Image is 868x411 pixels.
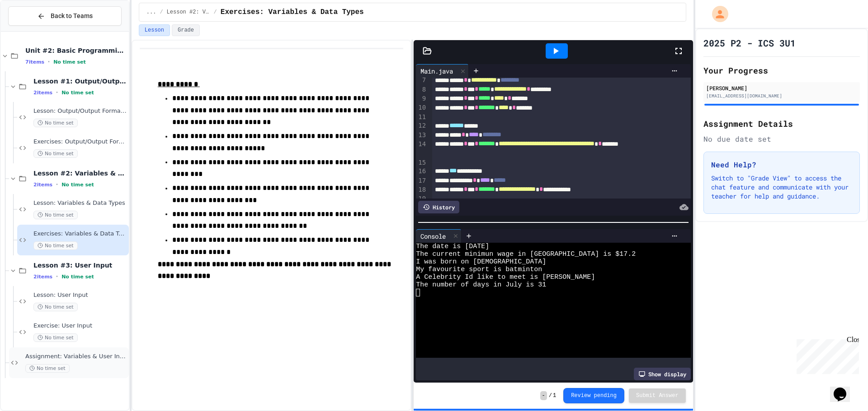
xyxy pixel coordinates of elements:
span: • [48,58,50,65]
span: Exercise: User Input [33,322,127,330]
span: No time set [61,182,94,188]
div: Main.java [416,64,469,78]
span: ... [146,9,156,16]
span: No time set [33,303,78,311]
div: [EMAIL_ADDRESS][DOMAIN_NAME] [706,92,857,99]
span: No time set [61,274,94,280]
div: [PERSON_NAME] [706,84,857,92]
span: My favourite sport is batminton [416,266,542,273]
div: Console [416,229,462,243]
span: Lesson #3: User Input [33,261,127,269]
div: 16 [416,167,427,176]
span: Unit #2: Basic Programming Concepts [25,46,127,55]
span: • [56,89,58,96]
iframe: chat widget [830,375,859,402]
span: Exercises: Output/Output Formatting [33,138,127,146]
span: • [56,181,58,188]
h3: Need Help? [711,159,852,170]
div: 14 [416,140,427,158]
div: 10 [416,103,427,112]
span: / [160,9,163,16]
span: No time set [25,364,70,373]
span: The date is [DATE] [416,243,489,250]
span: 1 [553,392,556,399]
span: No time set [33,241,78,250]
span: 2 items [33,90,52,96]
span: • [56,273,58,280]
span: Back to Teams [51,11,93,21]
div: 13 [416,131,427,140]
span: A Celebrity Id like to meet is [PERSON_NAME] [416,273,595,281]
iframe: chat widget [793,336,859,374]
div: 7 [416,76,427,85]
span: Exercises: Variables & Data Types [33,230,127,238]
div: Main.java [416,66,458,76]
div: Show display [634,368,691,380]
span: Lesson #2: Variables & Data Types [33,169,127,177]
div: Chat with us now!Close [4,4,62,57]
span: - [540,391,547,400]
span: Exercises: Variables & Data Types [221,7,364,18]
p: Switch to "Grade View" to access the chat feature and communicate with your teacher for help and ... [711,174,852,201]
span: Lesson #2: Variables & Data Types [167,9,210,16]
span: No time set [61,90,94,96]
span: / [549,392,552,399]
span: / [214,9,217,16]
h2: Assignment Details [703,117,860,130]
span: No time set [33,119,78,127]
span: No time set [33,333,78,342]
span: No time set [33,149,78,158]
div: 18 [416,185,427,194]
span: No time set [53,59,86,65]
span: Submit Answer [636,392,679,399]
button: Grade [172,24,200,36]
span: 2 items [33,274,52,280]
span: The current minimun wage in [GEOGRAPHIC_DATA] is $17.2 [416,250,636,258]
div: My Account [703,4,731,24]
div: 17 [416,176,427,185]
span: I was born on [DEMOGRAPHIC_DATA] [416,258,546,266]
div: 8 [416,85,427,94]
span: Lesson #1: Output/Output Formatting [33,77,127,85]
button: Submit Answer [629,388,686,403]
div: 19 [416,194,427,203]
div: No due date set [703,134,860,144]
span: Lesson: Variables & Data Types [33,199,127,207]
div: History [418,201,459,213]
h2: Your Progress [703,64,860,77]
span: No time set [33,211,78,219]
span: Lesson: Output/Output Formatting [33,107,127,115]
span: Assignment: Variables & User Input Practice [25,353,127,360]
span: 2 items [33,182,52,188]
div: 12 [416,121,427,130]
button: Review pending [563,388,624,403]
div: 11 [416,113,427,122]
span: Lesson: User Input [33,291,127,299]
div: 9 [416,94,427,103]
button: Back to Teams [8,6,122,26]
div: Console [416,231,450,241]
div: 15 [416,158,427,167]
button: Lesson [139,24,170,36]
span: 7 items [25,59,44,65]
span: The number of days in July is 31 [416,281,546,289]
h1: 2025 P2 - ICS 3U1 [703,37,796,49]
